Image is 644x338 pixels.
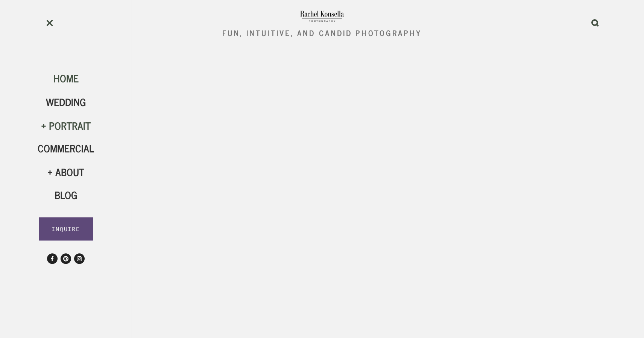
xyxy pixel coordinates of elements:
[61,253,71,264] a: KonsellaPhoto
[38,119,94,132] div: Portrait
[38,140,94,157] a: Commercial
[74,253,85,264] a: Instagram
[53,70,79,86] a: Home
[55,186,77,203] a: Blog
[46,93,86,110] a: Wedding
[47,253,58,264] a: Rachel Konsella
[39,217,93,241] a: INQUIRE
[38,166,94,178] div: About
